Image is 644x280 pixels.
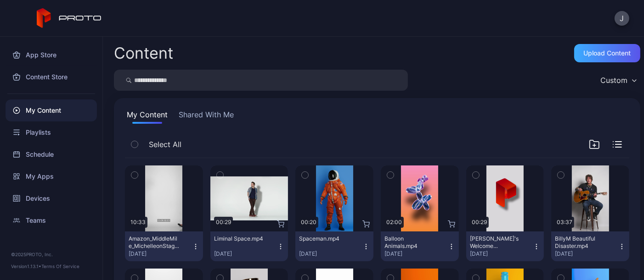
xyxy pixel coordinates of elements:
div: Amazon_MiddleMile_MichelleonStage_v1.mp4 [129,235,179,250]
button: Custom [596,70,640,91]
a: App Store [6,44,97,66]
div: David's Welcome Video.mp4 [470,235,520,250]
a: Playlists [6,121,97,143]
div: [DATE] [214,250,277,258]
button: BillyM Beautiful Disaster.mp4[DATE] [551,231,629,261]
div: [DATE] [555,250,618,258]
button: Upload Content [574,44,640,62]
a: Content Store [6,66,97,88]
div: Upload Content [584,49,631,57]
a: Teams [6,209,97,231]
a: Devices [6,187,97,209]
div: © 2025 PROTO, Inc. [11,251,91,258]
a: My Content [6,99,97,121]
button: Amazon_MiddleMile_MichelleonStage_v1.mp4[DATE] [125,231,203,261]
div: Balloon Animals.mp4 [384,235,435,250]
a: My Apps [6,165,97,187]
div: Liminal Space.mp4 [214,235,265,242]
button: J [615,11,629,26]
div: Content [114,45,173,61]
div: [DATE] [384,250,448,258]
div: [DATE] [299,250,362,258]
span: Select All [149,139,181,150]
div: BillyM Beautiful Disaster.mp4 [555,235,605,250]
button: Balloon Animals.mp4[DATE] [381,231,459,261]
div: [DATE] [470,250,533,258]
button: My Content [125,109,169,124]
a: Schedule [6,143,97,165]
a: Terms Of Service [41,264,79,269]
button: Liminal Space.mp4[DATE] [210,231,288,261]
div: Custom [600,76,627,85]
div: Spaceman.mp4 [299,235,350,242]
span: Version 1.13.1 • [11,264,41,269]
div: [DATE] [129,250,192,258]
button: [PERSON_NAME]'s Welcome Video.mp4[DATE] [466,231,544,261]
button: Spaceman.mp4[DATE] [295,231,373,261]
button: Shared With Me [177,109,236,124]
